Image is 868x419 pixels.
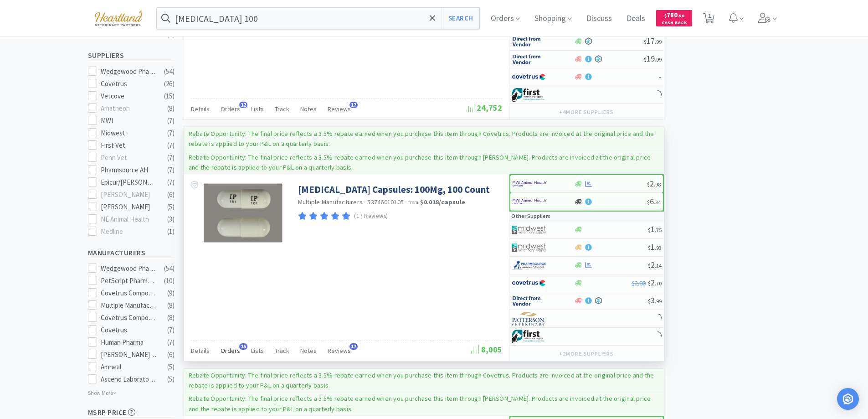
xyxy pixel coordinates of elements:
div: ( 7 ) [167,152,175,163]
div: Amneal [101,362,157,372]
span: $ [648,244,651,251]
button: +2more suppliers [555,347,618,360]
span: 8,005 [471,344,502,355]
span: $ [648,298,651,305]
span: 3 [648,295,662,305]
div: Medline [101,226,157,237]
span: . 99 [655,38,662,45]
div: ( 6 ) [167,349,175,360]
span: Reviews [328,105,351,113]
span: . 98 [654,181,661,188]
div: ( 7 ) [167,140,175,151]
span: $2.80 [632,279,646,287]
div: ( 7 ) [167,128,175,139]
div: Vetcove [101,91,157,102]
div: [PERSON_NAME] [101,189,157,200]
div: Covetrus [101,78,157,89]
div: ( 5 ) [167,362,175,372]
span: 17 [644,36,662,46]
span: Notes [300,105,317,113]
img: c67096674d5b41e1bca769e75293f8dd_19.png [512,35,546,48]
span: Lists [251,105,264,113]
span: Cash Back [662,21,687,26]
span: · [405,198,407,206]
button: +4more suppliers [555,106,618,119]
div: ( 6 ) [167,189,175,200]
input: Search by item, sku, manufacturer, ingredient, size... [157,8,480,29]
div: ( 8 ) [167,312,175,323]
span: Track [275,347,289,355]
span: . 99 [655,56,662,63]
div: NE Animal Health [101,214,157,225]
div: ( 8 ) [167,300,175,311]
span: Notes [300,347,317,355]
div: [PERSON_NAME] [101,202,157,212]
span: $ [664,13,667,19]
div: ( 5 ) [167,202,175,212]
div: Multiple Manufacturers [101,300,157,311]
p: Show More [88,386,117,397]
span: . 34 [654,199,661,206]
span: 2 [648,259,662,270]
img: cad7bdf275c640399d9c6e0c56f98fd2_10.png [88,5,149,31]
h5: Manufacturers [88,248,175,258]
span: . 50 [678,13,684,19]
div: Human Pharma [101,337,157,348]
div: ( 5 ) [167,374,175,385]
span: Track [275,105,289,113]
strong: $0.018 / capsule [420,198,466,206]
span: $ [647,199,650,206]
span: $ [648,280,651,287]
div: ( 8 ) [167,103,175,114]
div: Ascend Laboratories [101,374,157,385]
img: 7915dbd3f8974342a4dc3feb8efc1740_58.png [512,259,546,272]
h5: Suppliers [88,50,175,61]
span: 2 [648,277,662,288]
span: 17 [349,343,358,350]
p: (17 Reviews) [354,212,388,221]
span: $ [644,38,647,45]
div: Wedgewood Pharmacy [101,66,157,77]
div: Epicur/[PERSON_NAME] [101,177,157,188]
span: · [364,198,366,206]
img: 4dd14cff54a648ac9e977f0c5da9bc2e_5.png [512,241,546,254]
img: f6b2451649754179b5b4e0c70c3f7cb0_2.png [513,177,547,191]
span: 24,752 [467,103,502,113]
div: ( 9 ) [167,288,175,299]
div: [PERSON_NAME] Pharmacy [101,349,157,360]
img: f6b2451649754179b5b4e0c70c3f7cb0_2.png [513,195,547,208]
button: Search [442,8,479,29]
img: c67096674d5b41e1bca769e75293f8dd_19.png [512,52,546,66]
span: . 75 [655,227,662,233]
span: . 93 [655,244,662,251]
div: Midwest [101,128,157,139]
div: ( 15 ) [164,91,175,102]
span: $ [644,56,647,63]
p: Rebate Opportunity: The final price reflects a 3.5% rebate earned when you purchase this item thr... [189,394,651,413]
span: 12 [239,102,247,108]
img: 77fca1acd8b6420a9015268ca798ef17_1.png [512,70,546,84]
div: Covetrus [101,325,157,336]
p: Rebate Opportunity: The final price reflects a 3.5% rebate earned when you purchase this item thr... [189,371,654,389]
div: ( 54 ) [164,263,175,274]
span: 6 [647,196,661,207]
span: $ [648,227,651,233]
div: MWI [101,115,157,126]
span: Reviews [328,347,351,355]
div: ( 54 ) [164,66,175,77]
div: ( 7 ) [167,177,175,188]
span: 780 [664,10,684,19]
a: Deals [623,15,649,23]
p: Other Suppliers [511,212,550,220]
div: Wedgewood Pharmacy [101,263,157,274]
span: 1 [648,224,662,234]
p: Rebate Opportunity: The final price reflects a 3.5% rebate earned when you purchase this item thr... [189,153,651,171]
span: 53746010105 [367,198,404,206]
div: ( 7 ) [167,115,175,126]
a: [MEDICAL_DATA] Capsules: 100Mg, 100 Count [298,183,490,196]
a: Multiple Manufacturers [298,198,363,206]
div: Covetrus Compounding Pharmacy [101,312,157,323]
span: . 99 [655,298,662,305]
span: . 70 [655,280,662,287]
div: First Vet [101,140,157,151]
